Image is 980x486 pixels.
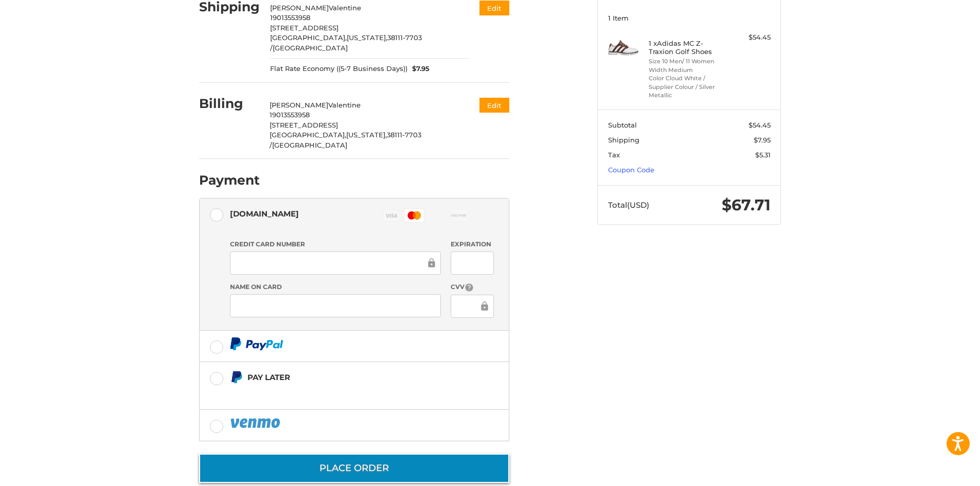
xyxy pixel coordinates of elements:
span: [US_STATE], [346,131,387,139]
a: Coupon Code [608,166,654,174]
span: $7.95 [754,136,771,144]
label: Name on Card [230,282,441,292]
span: [US_STATE], [347,33,387,42]
li: Color Cloud White / Supplier Colour / Silver Metallic [649,74,727,100]
span: Valentine [329,4,361,12]
button: Edit [479,98,509,113]
span: 19013553958 [270,13,310,22]
span: [GEOGRAPHIC_DATA], [270,131,346,139]
div: [DOMAIN_NAME] [230,205,299,222]
img: PayPal icon [230,337,283,350]
span: Shipping [608,136,639,144]
span: $54.45 [749,121,771,129]
li: Width Medium [649,66,727,75]
h2: Billing [199,96,259,112]
span: $5.31 [755,151,771,159]
label: Credit Card Number [230,240,441,249]
span: [STREET_ADDRESS] [270,24,338,32]
label: Expiration [451,240,493,249]
button: Place Order [199,454,509,483]
div: Pay Later [247,369,444,386]
iframe: PayPal Message 1 [230,388,445,397]
span: [GEOGRAPHIC_DATA] [272,141,347,149]
span: Total (USD) [608,200,649,210]
span: Flat Rate Economy ((5-7 Business Days)) [270,64,407,74]
iframe: Google Customer Reviews [895,458,980,486]
li: Size 10 Men/ 11 Women [649,57,727,66]
h4: 1 x Adidas MC Z-Traxion Golf Shoes [649,39,727,56]
span: 38111-7703 / [270,33,422,52]
label: CVV [451,282,493,292]
span: [GEOGRAPHIC_DATA], [270,33,347,42]
span: Valentine [328,101,361,109]
img: Pay Later icon [230,371,243,384]
h2: Payment [199,172,260,188]
div: $54.45 [730,32,771,43]
span: $67.71 [722,195,771,214]
button: Edit [479,1,509,15]
span: [PERSON_NAME] [270,101,328,109]
img: PayPal icon [230,417,282,429]
span: Tax [608,151,620,159]
span: $7.95 [407,64,430,74]
span: [STREET_ADDRESS] [270,121,338,129]
span: 38111-7703 / [270,131,421,149]
span: [PERSON_NAME] [270,4,329,12]
h3: 1 Item [608,14,771,22]
span: Subtotal [608,121,637,129]
span: 19013553958 [270,111,310,119]
span: [GEOGRAPHIC_DATA] [273,44,348,52]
